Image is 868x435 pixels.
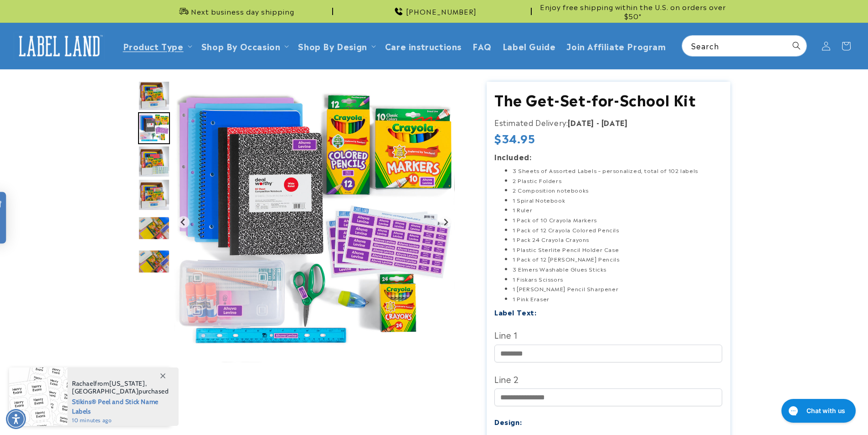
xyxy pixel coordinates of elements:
[513,205,722,215] li: 1 Ruler
[786,36,806,56] button: Search
[535,2,730,20] span: Enjoy free shipping within the U.S. on orders over $50*
[191,7,294,16] span: Next business day shipping
[72,379,95,388] span: Rachael
[513,195,722,205] li: 1 Spiral Notebook
[72,395,169,416] span: Stikins® Peel and Stick Name Labels
[138,79,170,111] div: Go to slide 2
[497,35,561,57] a: Label Guide
[138,79,170,111] img: null
[494,372,722,386] label: Line 2
[513,185,722,195] li: 2 Composition notebooks
[6,409,26,429] div: Accessibility Menu
[513,284,722,294] li: 1 [PERSON_NAME] Pencil Sharpener
[109,379,145,388] span: [US_STATE]
[14,32,105,60] img: Label Land
[138,216,170,240] img: null
[513,215,722,225] li: 1 Pack of 10 Crayola Markers
[467,35,497,57] a: FAQ
[72,380,169,395] span: from , purchased
[177,216,190,228] button: Previous slide
[494,115,722,129] p: Estimated Delivery:
[494,131,535,145] span: $34.95
[503,41,556,51] span: Label Guide
[385,41,462,51] span: Care instructions
[596,116,600,127] strong: -
[513,235,722,245] li: 1 Pack 24 Crayola Crayons
[473,41,492,51] span: FAQ
[513,254,722,264] li: 1 Pack of 12 [PERSON_NAME] Pencils
[494,416,522,427] label: Design:
[72,387,139,395] span: [GEOGRAPHIC_DATA]
[138,82,464,367] media-gallery: Gallery Viewer
[118,35,196,57] summary: Product Type
[513,264,722,274] li: 3 Elmers Washable Glues Sticks
[513,274,722,284] li: 1 Fiskars Scissors
[513,176,722,186] li: 2 Plastic Folders
[293,35,379,57] summary: Shop By Design
[138,146,170,178] div: Go to slide 4
[10,28,108,63] a: Label Land
[138,246,170,278] div: Go to slide 7
[298,40,367,52] a: Shop By Design
[494,307,537,317] label: Label Text:
[138,212,170,244] div: Go to slide 6
[777,396,859,426] iframe: Gorgias live chat messenger
[406,7,477,16] span: [PHONE_NUMBER]
[513,245,722,255] li: 1 Plastic Sterlite Pencil Holder Case
[196,35,293,57] summary: Shop By Occasion
[175,82,455,362] img: null
[494,90,722,109] h1: The Get-Set-for-School Kit
[566,41,666,51] span: Join Affiliate Program
[513,225,722,235] li: 1 Pack of 12 Crayola Colored Pencils
[380,35,467,57] a: Care instructions
[561,35,671,57] a: Join Affiliate Program
[138,112,170,144] img: null
[138,146,170,178] img: null
[123,40,184,52] a: Product Type
[439,216,452,228] button: Next slide
[138,250,170,274] img: null
[138,179,170,211] div: Go to slide 5
[201,41,281,51] span: Shop By Occasion
[568,116,594,127] strong: [DATE]
[494,327,722,342] label: Line 1
[601,116,628,127] strong: [DATE]
[513,294,722,304] li: 1 Pink Eraser
[138,112,170,144] div: Go to slide 3
[513,166,722,176] li: 3 Sheets of Assorted Labels – personalized, total of 102 labels
[138,179,170,211] img: null
[72,416,169,425] span: 10 minutes ago
[494,151,531,162] strong: Included:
